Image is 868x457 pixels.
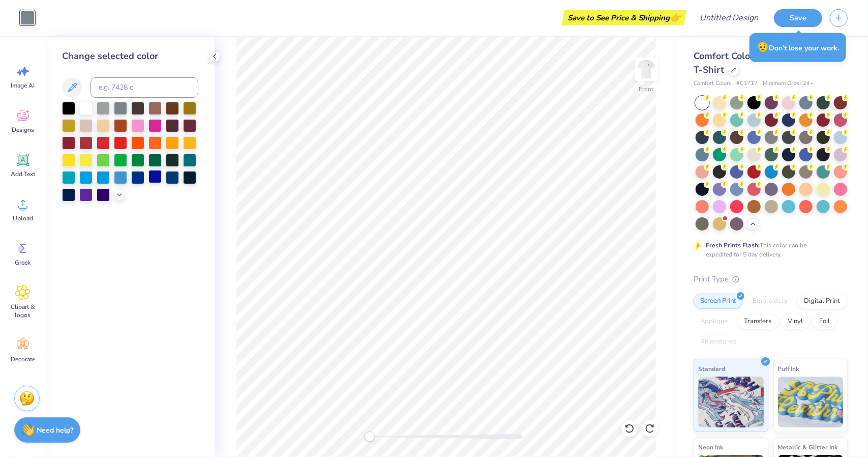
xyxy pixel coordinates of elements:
[11,170,35,178] span: Add Text
[12,126,34,134] span: Designs
[778,363,799,374] span: Puff Ink
[698,377,764,427] img: Standard
[757,41,769,54] span: 😥
[639,84,654,94] div: Front
[365,432,375,442] div: Accessibility label
[706,241,831,259] div: This color can be expedited for 5 day delivery.
[694,314,734,329] div: Applique
[91,77,198,98] input: e.g. 7428 c
[736,79,758,88] span: # C1717
[6,303,40,319] span: Clipart & logos
[797,294,847,309] div: Digital Print
[746,294,794,309] div: Embroidery
[670,11,681,23] span: 👉
[692,8,766,28] input: Untitled Design
[774,9,822,27] button: Save
[698,363,725,374] span: Standard
[15,259,31,267] span: Greek
[636,59,656,79] img: Front
[694,273,848,285] div: Print Type
[11,355,35,363] span: Decorate
[781,314,810,329] div: Vinyl
[737,314,778,329] div: Transfers
[750,33,846,62] div: Don’t lose your work.
[694,79,731,88] span: Comfort Colors
[564,10,684,25] div: Save to See Price & Shipping
[37,425,74,435] strong: Need help?
[698,442,723,452] span: Neon Ink
[694,294,743,309] div: Screen Print
[813,314,836,329] div: Foil
[778,377,844,427] img: Puff Ink
[778,442,838,452] span: Metallic & Glitter Ink
[694,50,845,76] span: Comfort Colors Adult Heavyweight T-Shirt
[62,49,198,63] div: Change selected color
[694,334,743,350] div: Rhinestones
[706,241,760,249] strong: Fresh Prints Flash:
[13,214,33,222] span: Upload
[11,81,35,90] span: Image AI
[763,79,814,88] span: Minimum Order: 24 +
